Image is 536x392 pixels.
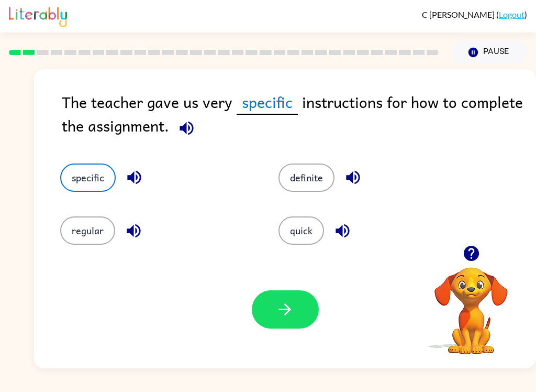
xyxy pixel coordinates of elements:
[60,164,116,192] button: specific
[419,251,523,356] video: Your browser must support playing .mp4 files to use Literably. Please try using another browser.
[237,90,298,115] span: specific
[451,40,527,64] button: Pause
[278,216,324,245] button: quick
[62,90,536,143] div: The teacher gave us very instructions for how to complete the assignment.
[499,9,524,19] a: Logout
[422,9,527,19] div: ( )
[422,9,496,19] span: C [PERSON_NAME]
[60,216,115,245] button: regular
[9,4,67,27] img: Literably
[278,164,334,192] button: definite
